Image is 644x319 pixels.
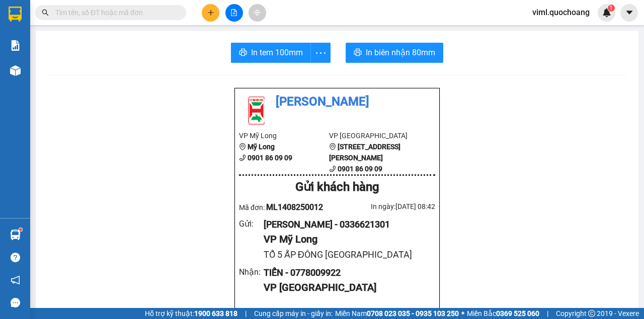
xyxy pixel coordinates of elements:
div: VP [GEOGRAPHIC_DATA] [264,280,427,295]
img: icon-new-feature [602,8,611,17]
span: In tem 100mm [251,46,303,59]
button: aim [249,4,266,22]
b: 0901 86 09 09 [248,154,292,162]
img: warehouse-icon [10,65,21,76]
span: plus [207,9,214,16]
strong: 0369 525 060 [496,309,539,317]
span: 1 [609,5,613,12]
sup: 1 [608,5,615,12]
button: printerIn biên nhận 80mm [346,43,443,63]
b: [STREET_ADDRESS][PERSON_NAME] [329,143,400,162]
span: phone [329,165,336,172]
span: viml.quochoang [524,6,598,19]
span: | [547,308,548,319]
span: notification [11,275,20,285]
span: | [245,308,247,319]
div: VP Mỹ Long [264,232,427,247]
button: file-add [225,4,243,22]
span: environment [329,143,336,150]
span: message [11,298,20,307]
span: caret-down [625,8,634,17]
b: Mỹ Long [248,143,275,151]
span: ML1408250012 [266,202,323,212]
img: warehouse-icon [10,230,21,240]
li: VP Mỹ Long [239,130,329,141]
img: solution-icon [10,40,21,51]
span: printer [354,48,362,58]
div: In ngày: [DATE] 08:42 [337,201,435,212]
span: Miền Bắc [467,308,539,319]
li: VP [GEOGRAPHIC_DATA] [329,130,419,141]
div: Gửi khách hàng [239,178,435,197]
span: Cung cấp máy in - giấy in: [254,308,333,319]
div: TỔ 5 ẤP ĐÔNG [GEOGRAPHIC_DATA] [264,248,427,262]
li: [PERSON_NAME] [239,92,435,112]
span: Hỗ trợ kỹ thuật: [145,308,237,319]
b: 0901 86 09 09 [338,165,382,173]
div: TIẾN - 0778009922 [264,266,427,280]
strong: 0708 023 035 - 0935 103 250 [367,309,459,317]
span: search [42,9,49,16]
span: printer [239,48,247,58]
div: [PERSON_NAME] - 0336621301 [264,218,427,232]
img: logo-vxr [9,7,22,22]
div: Mã đơn: [239,201,337,214]
span: file-add [230,9,237,16]
span: In biên nhận 80mm [366,46,435,59]
span: aim [254,9,261,16]
button: plus [202,4,219,22]
strong: 1900 633 818 [194,309,237,317]
sup: 1 [19,228,22,231]
span: ⚪️ [461,311,464,315]
button: more [310,43,331,63]
div: Nhận : [239,266,264,278]
span: phone [239,154,246,161]
input: Tìm tên, số ĐT hoặc mã đơn [55,7,174,18]
span: copyright [588,310,595,317]
button: caret-down [620,4,638,22]
button: printerIn tem 100mm [231,43,311,63]
span: more [311,47,330,59]
span: environment [239,143,246,150]
div: Gửi : [239,218,264,230]
span: question-circle [11,253,20,262]
span: Miền Nam [335,308,459,319]
img: logo.jpg [239,92,274,128]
